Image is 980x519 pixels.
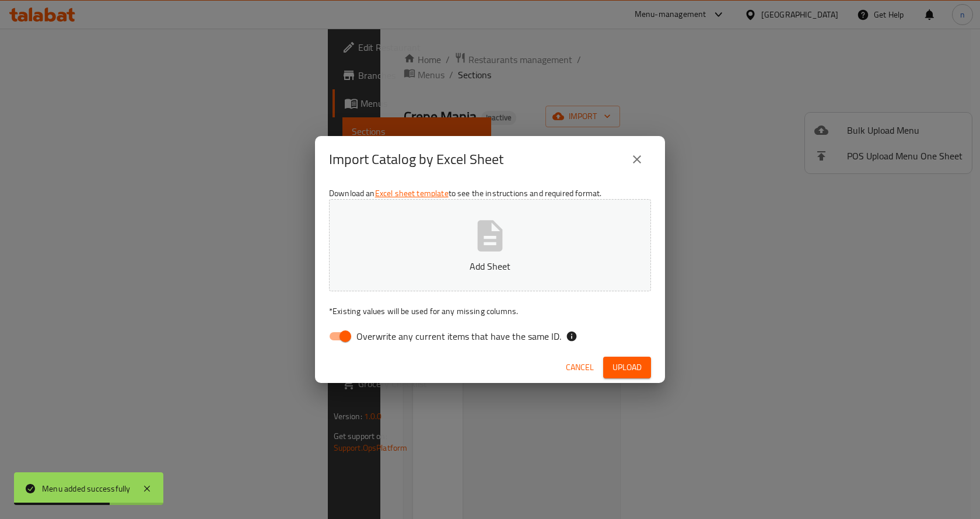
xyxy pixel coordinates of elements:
[623,145,651,173] button: close
[566,360,594,375] span: Cancel
[566,330,577,342] svg: If the overwrite option isn't selected, then the items that match an existing ID will be ignored ...
[347,259,633,273] p: Add Sheet
[561,357,598,378] button: Cancel
[603,357,651,378] button: Upload
[315,183,665,352] div: Download an to see the instructions and required format.
[356,329,561,343] span: Overwrite any current items that have the same ID.
[375,186,449,201] a: Excel sheet template
[329,150,503,169] h2: Import Catalog by Excel Sheet
[612,360,642,375] span: Upload
[42,482,131,495] div: Menu added successfully
[329,305,651,317] p: Existing values will be used for any missing columns.
[329,199,651,291] button: Add Sheet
